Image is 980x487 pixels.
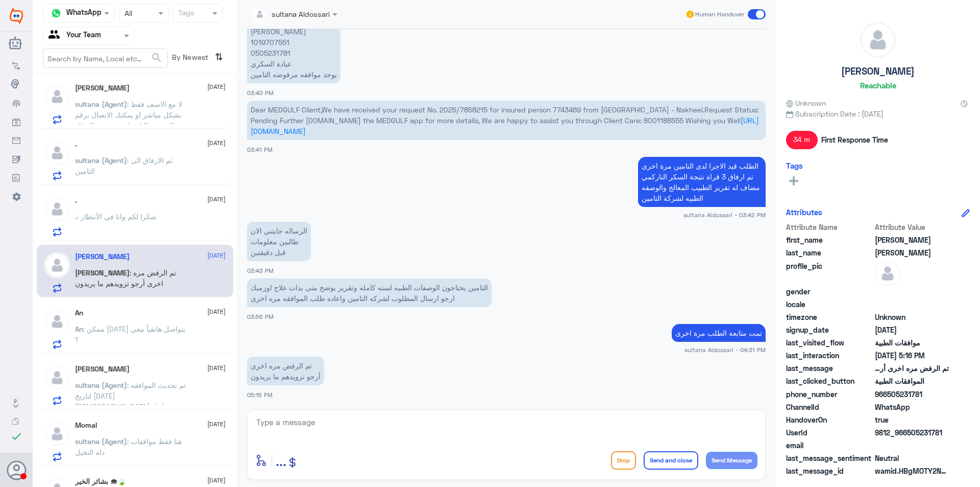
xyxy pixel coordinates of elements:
span: null [875,299,949,310]
span: phone_number [786,389,873,400]
span: Dear MEDGULF Client,We have received your request No. 2025/7858215 for insured person 7743469 fro... [251,105,758,125]
button: ... [276,449,286,472]
span: sultana Aldossari - 03:42 PM [683,211,766,219]
button: search [151,50,163,66]
input: Search by Name, Local etc… [43,49,167,67]
span: Human Handover [695,10,744,19]
span: last_message_sentiment [786,453,873,463]
i: check [10,430,22,443]
span: last_clicked_button [786,376,873,386]
img: defaultAdmin.png [44,252,70,278]
span: Unknown [786,98,826,108]
span: Abdullah [875,235,949,245]
h6: Reachable [860,81,896,90]
p: 7/10/2025, 4:31 PM [672,324,766,342]
span: [PERSON_NAME] [75,268,130,277]
span: sultana (Agent) [75,156,127,165]
span: [DATE] [207,82,226,91]
span: : لا مع الاسف فقط بشكل مباشر او يمكنك الاتصال برقم الموحد والتاوصل مع خدمة العملاء [75,100,182,130]
span: timezone [786,312,873,322]
span: sultana (Agent) [75,381,127,389]
span: null [875,440,949,451]
img: defaultAdmin.png [44,140,70,166]
span: [DATE] [207,307,226,316]
span: : هنا فقط موافقات دله النخيل [75,437,182,456]
span: تم الرفض مره اخرى أرجو تزويدهم ما يريدون [875,363,949,374]
span: الموافقات الطبية [875,376,949,386]
span: true [875,414,949,425]
h5: بشائر الخير 🌧🍃 [75,477,126,486]
img: yourTeam.svg [48,28,64,43]
h5: Momal [75,421,97,430]
h5: [PERSON_NAME] [841,65,915,77]
h6: Attributes [786,207,822,217]
span: profile_pic [786,261,873,284]
p: 7/10/2025, 3:40 PM [247,22,340,83]
span: [DATE] [207,195,226,204]
span: First Response Time [821,134,888,145]
span: sultana (Agent) [75,437,127,446]
p: 7/10/2025, 3:43 PM [247,222,311,261]
h6: Tags [786,161,803,170]
span: email [786,440,873,451]
span: 2025-10-07T14:16:08.295Z [875,350,949,361]
i: ⇅ [215,49,223,65]
span: موافقات الطبية [875,337,949,348]
span: 03:43 PM [247,267,274,274]
button: Send and close [644,451,698,470]
span: Subscription Date : [DATE] [786,108,970,119]
span: ... [276,451,286,469]
span: [DATE] [207,420,226,429]
span: sultana (Agent) [75,100,127,108]
span: 2 [875,402,949,412]
p: 7/10/2025, 3:56 PM [247,279,492,307]
img: whatsapp.png [48,6,64,21]
p: 7/10/2025, 3:41 PM [247,101,766,140]
span: 966505231781 [875,389,949,400]
span: [DATE] [207,251,226,260]
img: defaultAdmin.png [861,22,895,57]
span: gender [786,286,873,297]
span: first_name [786,235,873,245]
span: signup_date [786,324,873,335]
span: : تم تحديث الموافقه لتاريخ [DATE] [DEMOGRAPHIC_DATA] يسلمك [75,381,186,411]
span: : شكرا لكم وانا في الأنتظار [77,212,157,221]
div: Tags [177,7,194,20]
img: defaultAdmin.png [44,84,70,109]
span: last_message_id [786,466,873,476]
span: last_interaction [786,350,873,361]
span: 03:56 PM [247,313,274,320]
span: sultana Aldossari - 04:31 PM [684,345,766,354]
button: Drop [611,451,636,470]
span: By Newest [168,49,211,69]
span: An [75,324,83,333]
h5: . [75,140,77,149]
img: defaultAdmin.png [875,261,900,286]
span: : ممكن [DATE] يتواصل هاتفياً معي ؟ [75,324,185,344]
span: null [875,286,949,297]
span: 03:41 PM [247,146,273,153]
span: [DATE] [207,138,226,148]
span: 03:40 PM [247,89,274,96]
span: wamid.HBgMOTY2NTA1MjMxNzgxFQIAEhgUM0EyMzM1ODVFQUYzNDY0NzYyMjUA [875,466,949,476]
span: . [75,212,77,221]
span: HandoverOn [786,414,873,425]
span: Unknown [875,312,949,322]
span: [DATE] [207,476,226,485]
span: 05:16 PM [247,391,273,398]
span: 34 m [786,131,818,149]
span: last_name [786,247,873,258]
span: [DATE] [207,363,226,373]
span: 2024-08-24T11:11:08.162Z [875,324,949,335]
h5: Abdullah abdulaziz [75,252,130,261]
span: 0 [875,453,949,463]
h5: . [75,196,77,205]
button: Avatar [7,460,26,480]
img: defaultAdmin.png [44,309,70,334]
span: abdulaziz [875,247,949,258]
button: Send Message [706,452,757,469]
img: Widebot Logo [10,8,23,24]
span: Attribute Name [786,222,873,233]
p: 7/10/2025, 5:16 PM [247,357,324,385]
img: defaultAdmin.png [44,365,70,390]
